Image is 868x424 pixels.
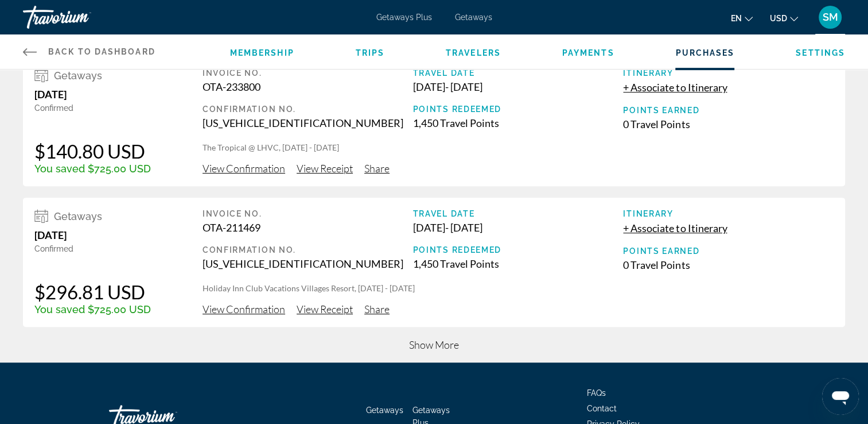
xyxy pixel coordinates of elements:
div: Travel Date [413,68,624,78]
div: [DATE] [34,229,151,241]
button: User Menu [815,5,845,29]
span: Getaways [54,210,102,222]
div: [DATE] - [DATE] [413,80,624,93]
div: Points Earned [623,246,834,256]
a: Trips [356,48,385,57]
a: Membership [230,48,294,57]
a: FAQs [587,388,606,398]
a: Contact [587,404,617,413]
div: [DATE] - [DATE] [413,221,624,234]
div: Points Earned [623,106,834,115]
div: [US_VEHICLE_IDENTIFICATION_NUMBER] [203,117,413,129]
span: Back to Dashboard [48,47,155,56]
div: 1,450 Travel Points [413,117,624,129]
div: Confirmation No. [203,245,413,255]
span: View Receipt [297,162,353,175]
span: en [731,14,742,23]
a: Travelers [446,48,501,57]
span: + Associate to Itinerary [623,222,727,234]
div: Points Redeemed [413,245,624,255]
div: Itinerary [623,68,834,78]
div: [DATE] [34,88,151,101]
div: Confirmed [34,244,151,253]
div: 0 Travel Points [623,118,834,130]
div: Itinerary [623,209,834,218]
div: Travel Date [413,209,624,218]
span: Show More [409,338,459,351]
span: + Associate to Itinerary [623,81,727,94]
span: Getaways [54,70,102,82]
span: View Confirmation [203,303,285,315]
p: The Tropical @ LHVC, [DATE] - [DATE] [203,142,834,153]
button: + Associate to Itinerary [623,221,727,235]
div: Points Redeemed [413,105,624,114]
button: Change currency [770,10,798,26]
a: Getaways [366,406,403,415]
div: [US_VEHICLE_IDENTIFICATION_NUMBER] [203,257,413,270]
div: OTA-233800 [203,80,413,93]
span: SM [823,11,838,23]
div: $140.80 USD [34,140,151,163]
div: 1,450 Travel Points [413,257,624,270]
span: View Confirmation [203,162,285,175]
div: OTA-211469 [203,221,413,234]
div: You saved $725.00 USD [34,163,151,175]
span: USD [770,14,787,23]
div: 0 Travel Points [623,259,834,271]
button: + Associate to Itinerary [623,80,727,94]
iframe: Button to launch messaging window [822,378,859,415]
button: Change language [731,10,753,26]
span: Share [364,303,390,315]
a: Getaways Plus [376,13,432,22]
span: Share [364,162,390,175]
div: Invoice No. [203,68,413,78]
div: Invoice No. [203,209,413,218]
span: View Receipt [297,303,353,315]
a: Payments [562,48,614,57]
a: Settings [796,48,845,57]
div: Confirmed [34,103,151,113]
p: Holiday Inn Club Vacations Villages Resort, [DATE] - [DATE] [203,283,834,294]
div: You saved $725.00 USD [34,303,151,315]
a: Back to Dashboard [23,34,155,69]
a: Purchases [675,48,734,57]
a: Getaways [455,13,492,22]
a: Travorium [23,2,138,32]
div: $296.81 USD [34,280,151,303]
div: Confirmation No. [203,105,413,114]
